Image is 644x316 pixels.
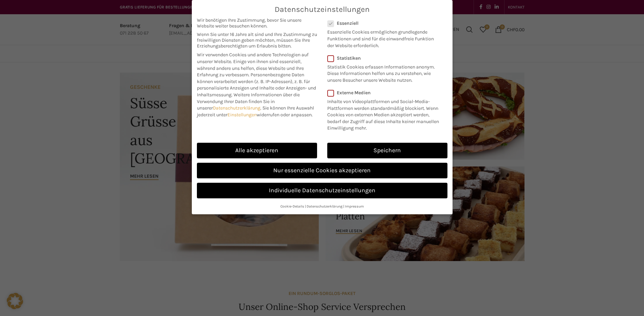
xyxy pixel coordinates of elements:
a: Speichern [327,143,447,158]
label: Essenziell [327,20,439,26]
a: Individuelle Datenschutzeinstellungen [197,183,447,198]
a: Impressum [345,204,364,209]
span: Personenbezogene Daten können verarbeitet werden (z. B. IP-Adressen), z. B. für personalisierte A... [197,72,316,98]
a: Datenschutzerklärung [307,204,343,209]
a: Datenschutzerklärung [213,105,260,111]
p: Statistik Cookies erfassen Informationen anonym. Diese Informationen helfen uns zu verstehen, wie... [327,61,439,84]
a: Nur essenzielle Cookies akzeptieren [197,163,447,178]
span: Wenn Sie unter 16 Jahre alt sind und Ihre Zustimmung zu freiwilligen Diensten geben möchten, müss... [197,32,317,49]
a: Cookie-Details [280,204,304,209]
a: Alle akzeptieren [197,143,317,158]
p: Essenzielle Cookies ermöglichen grundlegende Funktionen und sind für die einwandfreie Funktion de... [327,26,439,49]
span: Wir benötigen Ihre Zustimmung, bevor Sie unsere Website weiter besuchen können. [197,17,317,29]
a: Einstellungen [227,112,257,118]
label: Statistiken [327,55,439,61]
p: Inhalte von Videoplattformen und Social-Media-Plattformen werden standardmäßig blockiert. Wenn Co... [327,96,443,132]
span: Sie können Ihre Auswahl jederzeit unter widerrufen oder anpassen. [197,105,314,118]
label: Externe Medien [327,90,443,96]
span: Weitere Informationen über die Verwendung Ihrer Daten finden Sie in unserer . [197,92,300,111]
span: Wir verwenden Cookies und andere Technologien auf unserer Website. Einige von ihnen sind essenzie... [197,52,309,78]
span: Datenschutzeinstellungen [275,5,370,14]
